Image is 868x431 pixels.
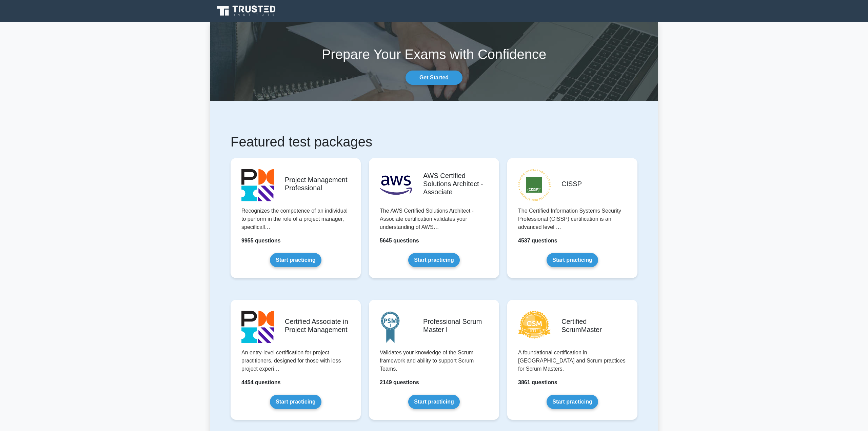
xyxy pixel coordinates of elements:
a: Start practicing [270,395,321,409]
a: Get Started [406,71,462,85]
a: Start practicing [270,253,321,267]
a: Start practicing [547,253,598,267]
a: Start practicing [547,395,598,409]
a: Start practicing [408,253,459,267]
h1: Prepare Your Exams with Confidence [210,46,658,62]
a: Start practicing [408,395,459,409]
h1: Featured test packages [231,134,637,150]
